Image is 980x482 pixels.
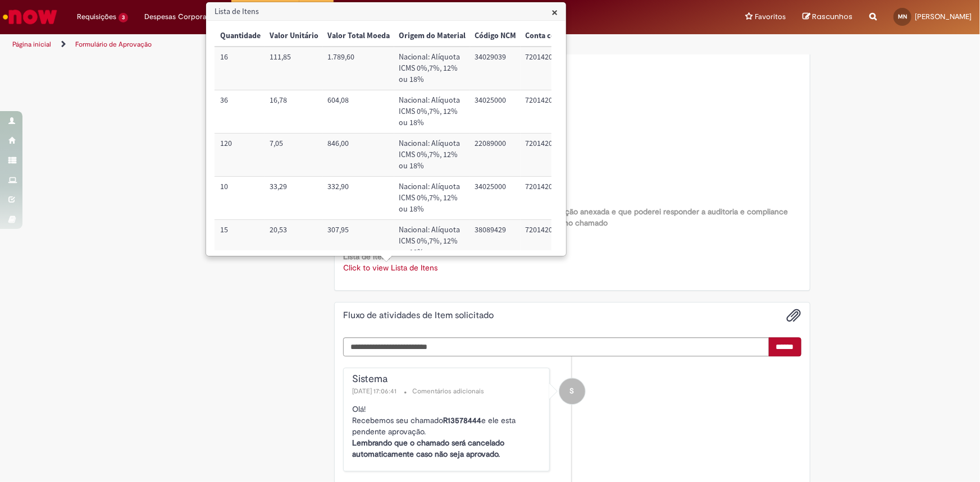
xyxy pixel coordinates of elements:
td: Valor Total Moeda: 846,00 [323,134,394,177]
td: Código NCM: 34025000 [470,177,521,220]
b: R13578444 [443,415,481,425]
span: Requisições [77,11,116,22]
span: Rascunhos [812,11,853,22]
td: Conta contábil: 72014201 [521,47,580,90]
th: Origem do Material [394,26,470,47]
td: Origem do Material: Nacional: Alíquota ICMS 0%,7%, 12% ou 18% [394,220,470,263]
textarea: Digite sua mensagem aqui... [343,337,769,356]
td: Valor Unitário: 20,53 [265,220,323,263]
td: Código NCM: 22089000 [470,134,521,177]
ul: Trilhas de página [8,34,645,55]
div: System [559,378,585,404]
h3: Lista de Itens [207,3,566,21]
td: Valor Total Moeda: 307,95 [323,220,394,263]
span: MN [898,13,907,20]
button: Close [551,6,558,18]
span: S [570,378,575,405]
td: Origem do Material: Nacional: Alíquota ICMS 0%,7%, 12% ou 18% [394,134,470,177]
button: Adicionar anexos [787,308,801,323]
td: Conta contábil: 72014201 [521,220,580,263]
th: Valor Total Moeda [323,26,394,47]
td: Origem do Material: Nacional: Alíquota ICMS 0%,7%, 12% ou 18% [394,177,470,220]
a: Página inicial [12,40,51,49]
small: Comentários adicionais [412,387,484,396]
p: Olá! Recebemos seu chamado e ele esta pendente aprovação. [352,403,544,460]
td: Valor Total Moeda: 604,08 [323,90,394,134]
span: [PERSON_NAME] [915,12,972,21]
span: Despesas Corporativas [145,11,223,22]
td: Conta contábil: 72014201 [521,177,580,220]
td: Valor Unitário: 16,78 [265,90,323,134]
td: Valor Unitário: 7,05 [265,134,323,177]
td: Conta contábil: 72014201 [521,134,580,177]
th: Código NCM [470,26,521,47]
td: Código NCM: 38089429 [470,220,521,263]
td: Valor Total Moeda: 1.789,60 [323,47,394,90]
th: Conta contábil [521,26,580,47]
td: Valor Total Moeda: 332,90 [323,177,394,220]
td: Código NCM: 34025000 [470,90,521,134]
td: Quantidade: 16 [216,47,265,90]
td: Quantidade: 36 [216,90,265,134]
b: Lembrando que o chamado será cancelado automaticamente caso não seja aprovado. [352,438,504,459]
th: Quantidade [216,26,265,47]
div: Lista de Itens [206,2,567,256]
a: Click to view Lista de Itens [343,263,437,273]
th: Valor Unitário [265,26,323,47]
span: Favoritos [755,11,786,22]
div: Sistema [352,374,544,385]
span: 3 [118,13,128,22]
span: [DATE] 17:06:41 [352,387,399,396]
td: Valor Unitário: 33,29 [265,177,323,220]
td: Quantidade: 10 [216,177,265,220]
a: Formulário de Aprovação [75,40,152,49]
b: Lista de Itens [343,251,390,261]
td: Quantidade: 15 [216,220,265,263]
img: ServiceNow [1,6,59,28]
td: Origem do Material: Nacional: Alíquota ICMS 0%,7%, 12% ou 18% [394,90,470,134]
h2: Fluxo de atividades de Item solicitado Histórico de tíquete [343,311,494,321]
td: Origem do Material: Nacional: Alíquota ICMS 0%,7%, 12% ou 18% [394,47,470,90]
span: × [551,4,558,20]
td: Quantidade: 120 [216,134,265,177]
a: Rascunhos [803,12,853,22]
td: Código NCM: 34029039 [470,47,521,90]
td: Valor Unitário: 111,85 [265,47,323,90]
td: Conta contábil: 72014201 [521,90,580,134]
